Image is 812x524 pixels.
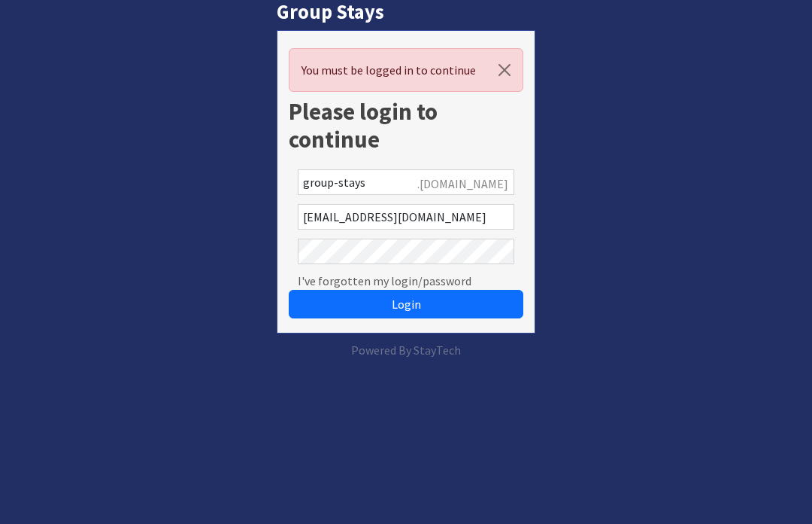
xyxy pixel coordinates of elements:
p: Powered By StayTech [277,341,535,359]
span: Login [392,297,421,312]
span: .[DOMAIN_NAME] [417,175,508,193]
button: Login [289,290,523,318]
input: Email [298,204,514,230]
div: You must be logged in to continue [289,48,523,92]
a: I've forgotten my login/password [298,272,471,290]
input: Account Reference [298,169,514,195]
h1: Please login to continue [289,98,523,154]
